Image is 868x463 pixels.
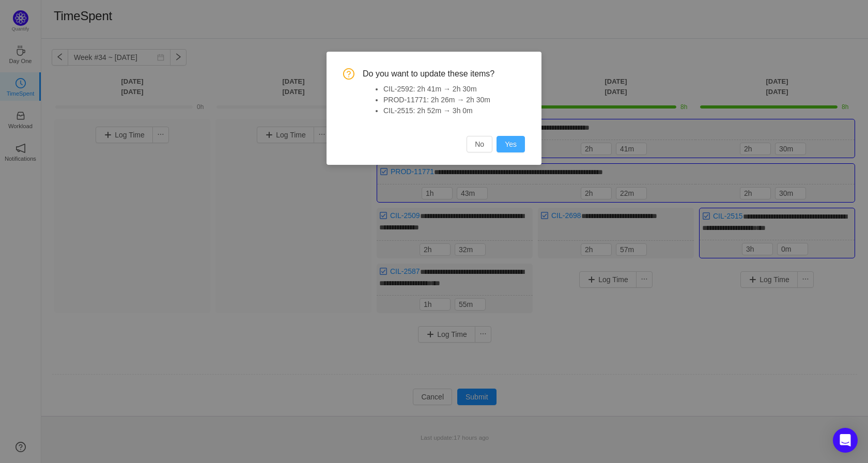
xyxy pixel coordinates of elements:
[497,136,525,152] button: Yes
[467,136,492,152] button: No
[383,95,525,105] li: PROD-11771: 2h 26m → 2h 30m
[383,84,525,95] li: CIL-2592: 2h 41m → 2h 30m
[383,105,525,116] li: CIL-2515: 2h 52m → 3h 0m
[343,68,354,80] i: icon: question-circle
[363,68,525,80] span: Do you want to update these items?
[833,428,858,453] div: Open Intercom Messenger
